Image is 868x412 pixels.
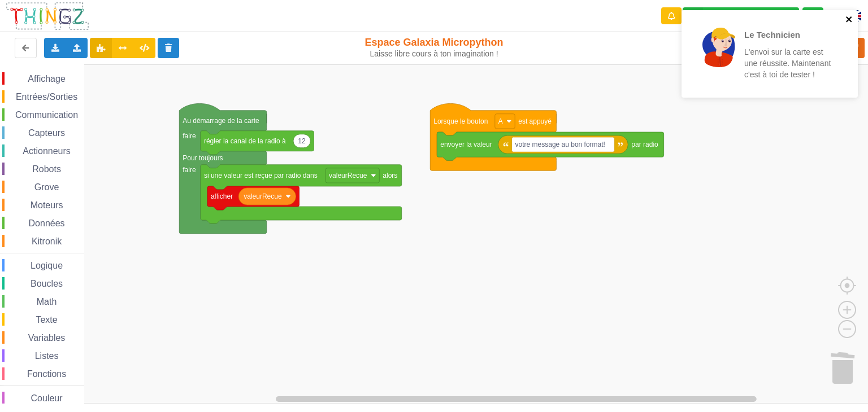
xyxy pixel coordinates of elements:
[211,192,233,200] text: afficher
[29,200,65,210] span: Moteurs
[25,369,68,379] span: Fonctions
[183,132,196,140] text: faire
[14,92,79,102] span: Entrées/Sorties
[183,154,223,162] text: Pour toujours
[744,29,832,41] p: Le Technicien
[298,137,306,145] text: 12
[27,128,67,138] span: Capteurs
[515,141,605,148] text: votre message au bon format!
[29,279,64,288] span: Boucles
[440,141,492,148] text: envoyer la valeur
[329,172,367,179] text: valeurRecue
[31,164,63,174] span: Robots
[183,166,196,174] text: faire
[498,117,503,125] text: A
[29,393,64,403] span: Couleur
[845,15,853,25] button: close
[5,1,90,31] img: thingz_logo.png
[26,74,67,84] span: Affichage
[183,117,259,125] text: Au démarrage de la carte
[27,333,67,343] span: Variables
[21,146,72,156] span: Actionneurs
[29,261,64,270] span: Logique
[744,46,832,80] p: L'envoi sur la carte est une réussite. Maintenant c'est à toi de tester !
[204,172,318,179] text: si une valeur est reçue par radio dans
[30,236,63,246] span: Kitronik
[360,49,509,59] div: Laisse libre cours à ton imagination !
[34,315,59,325] span: Texte
[360,36,509,59] div: Espace Galaxia Micropython
[14,110,80,120] span: Communication
[35,297,59,306] span: Math
[683,7,799,25] div: Ta base fonctionne bien !
[518,117,552,125] text: est appuyé
[27,218,67,228] span: Données
[433,117,488,125] text: Lorsque le bouton
[383,172,397,179] text: alors
[244,192,282,200] text: valeurRecue
[631,141,658,148] text: par radio
[204,137,286,145] text: régler la canal de la radio à
[33,182,61,192] span: Grove
[33,351,60,361] span: Listes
